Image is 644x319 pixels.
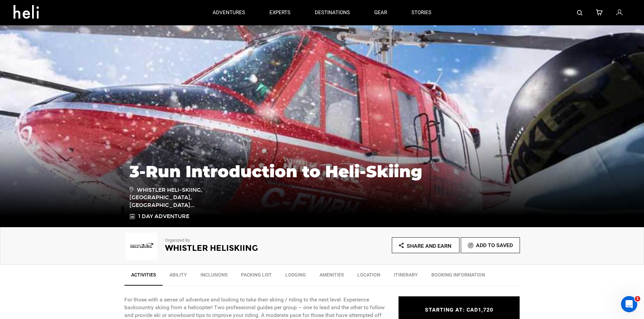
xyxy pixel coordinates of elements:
[129,186,226,210] span: Whistler Heli-Skiing, [GEOGRAPHIC_DATA], [GEOGRAPHIC_DATA]...
[621,296,637,312] iframe: Intercom live chat
[315,9,350,16] p: destinations
[313,268,351,285] a: Amenities
[425,268,492,285] a: BOOKING INFORMATION
[138,213,189,220] span: 1 Day Adventure
[163,268,194,285] a: Ability
[213,9,245,16] p: adventures
[194,268,234,285] a: Inclusions
[577,10,582,16] img: search-bar-icon.svg
[425,307,493,313] span: STARTING AT: CAD1,720
[269,9,290,16] p: experts
[165,244,304,252] h2: Whistler Heliskiing
[407,243,451,249] span: Share and Earn
[124,233,158,260] img: img_0bd6c2bf7a0220f90b2c926cc1b28b01.png
[387,268,425,285] a: Itinerary
[351,268,387,285] a: Location
[476,242,513,248] span: Add To Saved
[165,237,304,244] p: Organized By
[129,162,515,181] h1: 3-Run Introduction to Heli-Skiing
[234,268,279,285] a: Packing List
[279,268,313,285] a: Lodging
[124,268,163,286] a: Activities
[635,296,640,301] span: 1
